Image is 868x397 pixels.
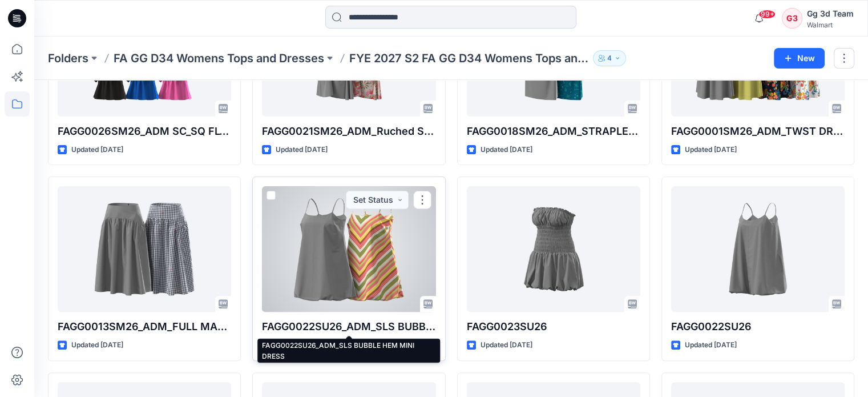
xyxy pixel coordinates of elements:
[807,21,854,29] div: Walmart
[58,123,231,139] p: FAGG0026SM26_ADM SC_SQ FLTR SLEEVE TOP
[593,50,626,66] button: 4
[58,186,231,312] a: FAGG0013SM26_ADM_FULL MAXI SKIRT
[467,319,640,335] p: FAGG0023SU26
[276,339,328,351] p: Updated [DATE]
[607,52,612,65] p: 4
[685,339,737,351] p: Updated [DATE]
[262,123,435,139] p: FAGG0021SM26_ADM_Ruched Strap Midi Dress
[467,123,640,139] p: FAGG0018SM26_ADM_STRAPLESS COLUMN MIDI DRESS
[262,186,435,312] a: FAGG0022SU26_ADM_SLS BUBBLE HEM MINI DRESS
[58,319,231,335] p: FAGG0013SM26_ADM_FULL MAXI SKIRT
[671,123,845,139] p: FAGG0001SM26_ADM_TWST DRP WST MX DRS
[758,10,776,19] span: 99+
[48,50,88,66] a: Folders
[481,144,532,156] p: Updated [DATE]
[481,339,532,351] p: Updated [DATE]
[262,319,435,335] p: FAGG0022SU26_ADM_SLS BUBBLE HEM MINI DRESS
[114,50,324,66] a: FA GG D34 Womens Tops and Dresses
[685,144,737,156] p: Updated [DATE]
[71,144,123,156] p: Updated [DATE]
[349,50,588,66] p: FYE 2027 S2 FA GG D34 Womens Tops and Dresses
[774,48,825,69] button: New
[671,319,845,335] p: FAGG0022SU26
[467,186,640,312] a: FAGG0023SU26
[276,144,328,156] p: Updated [DATE]
[782,8,802,29] div: G3
[671,186,845,312] a: FAGG0022SU26
[71,339,123,351] p: Updated [DATE]
[807,7,854,21] div: Gg 3d Team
